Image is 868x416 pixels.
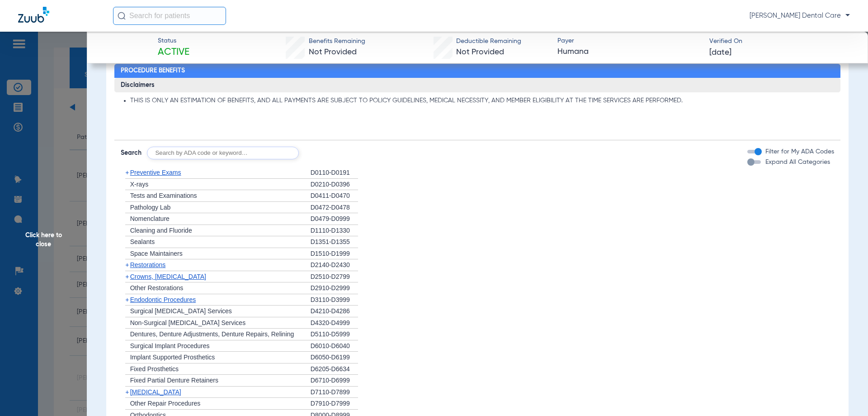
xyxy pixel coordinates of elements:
[130,400,201,407] span: Other Repair Procedures
[311,236,358,248] div: D1351-D1355
[309,37,365,46] span: Benefits Remaining
[311,375,358,387] div: D6710-D6999
[130,204,171,211] span: Pathology Lab
[130,296,196,303] span: Endodontic Procedures
[158,46,189,59] span: Active
[125,261,129,268] span: +
[130,192,197,199] span: Tests and Examinations
[18,7,49,23] img: Zuub Logo
[311,352,358,363] div: D6050-D6199
[765,159,830,165] span: Expand All Categories
[130,284,184,292] span: Other Restorations
[750,11,850,20] span: [PERSON_NAME] Dental Care
[764,147,834,157] label: Filter for My ADA Codes
[311,363,358,375] div: D6205-D6634
[130,227,192,234] span: Cleaning and Fluoride
[311,398,358,410] div: D7910-D7999
[311,202,358,214] div: D0472-D0478
[130,307,232,315] span: Surgical [MEDICAL_DATA] Services
[125,169,129,176] span: +
[456,37,521,46] span: Deductible Remaining
[311,340,358,352] div: D6010-D6040
[125,388,129,396] span: +
[130,319,245,326] span: Non-Surgical [MEDICAL_DATA] Services
[130,169,181,176] span: Preventive Exams
[456,48,504,56] span: Not Provided
[130,250,183,257] span: Space Maintainers
[311,225,358,237] div: D1110-D1330
[130,377,218,384] span: Fixed Partial Denture Retainers
[125,273,129,280] span: +
[311,190,358,202] div: D0411-D0470
[311,317,358,329] div: D4320-D4999
[311,248,358,260] div: D1510-D1999
[311,329,358,340] div: D5110-D5999
[557,46,702,57] span: Humana
[113,7,226,25] input: Search for patients
[709,37,854,46] span: Verified On
[823,373,868,416] iframe: Chat Widget
[130,330,294,338] span: Dentures, Denture Adjustments, Denture Repairs, Relining
[125,296,129,303] span: +
[311,271,358,283] div: D2510-D2799
[118,12,126,20] img: Search Icon
[557,36,702,46] span: Payer
[158,36,189,46] span: Status
[311,167,358,179] div: D0110-D0191
[114,64,841,78] h2: Procedure Benefits
[114,78,841,92] h3: Disclaimers
[311,179,358,191] div: D0210-D0396
[130,342,210,349] span: Surgical Implant Procedures
[130,273,206,280] span: Crowns, [MEDICAL_DATA]
[130,181,148,188] span: X-rays
[130,354,215,361] span: Implant Supported Prosthetics
[311,213,358,225] div: D0479-D0999
[130,97,835,105] li: THIS IS ONLY AN ESTIMATION OF BENEFITS, AND ALL PAYMENTS ARE SUBJECT TO POLICY GUIDELINES, MEDICA...
[147,147,299,159] input: Search by ADA code or keyword…
[130,261,166,268] span: Restorations
[130,238,155,245] span: Sealants
[121,148,142,158] span: Search
[309,48,357,56] span: Not Provided
[311,282,358,294] div: D2910-D2999
[130,388,181,396] span: [MEDICAL_DATA]
[709,47,731,58] span: [DATE]
[130,215,170,222] span: Nomenclature
[130,365,179,373] span: Fixed Prosthetics
[311,294,358,306] div: D3110-D3999
[311,387,358,398] div: D7110-D7899
[311,306,358,317] div: D4210-D4286
[311,259,358,271] div: D2140-D2430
